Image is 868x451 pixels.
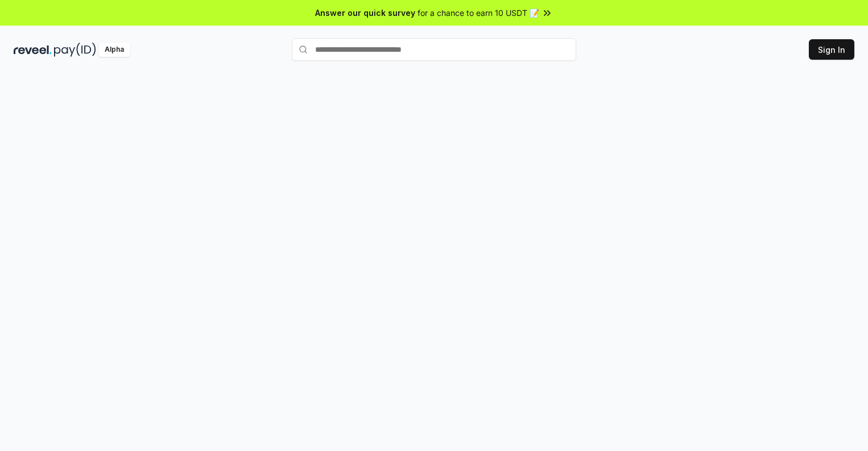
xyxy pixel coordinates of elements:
[54,43,96,57] img: pay_id
[98,43,130,57] div: Alpha
[14,43,52,57] img: reveel_dark
[809,39,854,60] button: Sign In
[315,7,415,19] span: Answer our quick survey
[418,7,539,19] span: for a chance to earn 10 USDT 📝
